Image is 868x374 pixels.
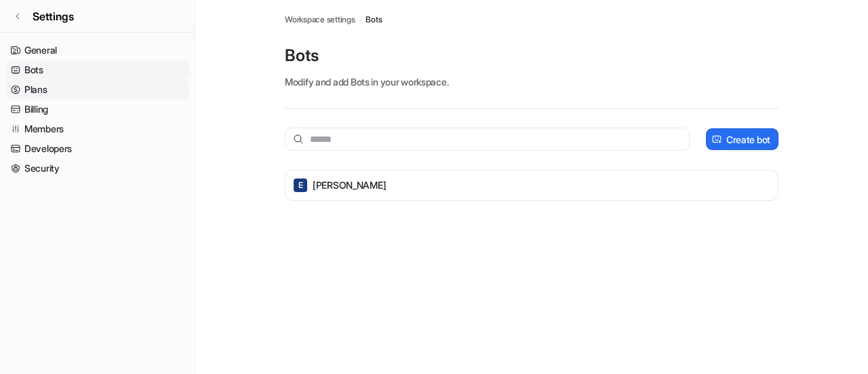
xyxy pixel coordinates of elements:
[706,128,778,150] button: Create bot
[5,60,189,79] a: Bots
[366,14,382,26] a: Bots
[5,100,189,119] a: Billing
[5,139,189,158] a: Developers
[5,119,189,138] a: Members
[313,179,386,192] p: [PERSON_NAME]
[294,179,307,192] span: E
[5,159,189,178] a: Security
[285,45,778,67] p: Bots
[33,8,74,24] span: Settings
[285,14,355,26] a: Workspace settings
[285,75,778,89] p: Modify and add Bots in your workspace.
[5,80,189,99] a: Plans
[726,132,770,147] p: Create bot
[5,41,189,60] a: General
[711,134,722,145] img: create
[359,14,362,26] span: /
